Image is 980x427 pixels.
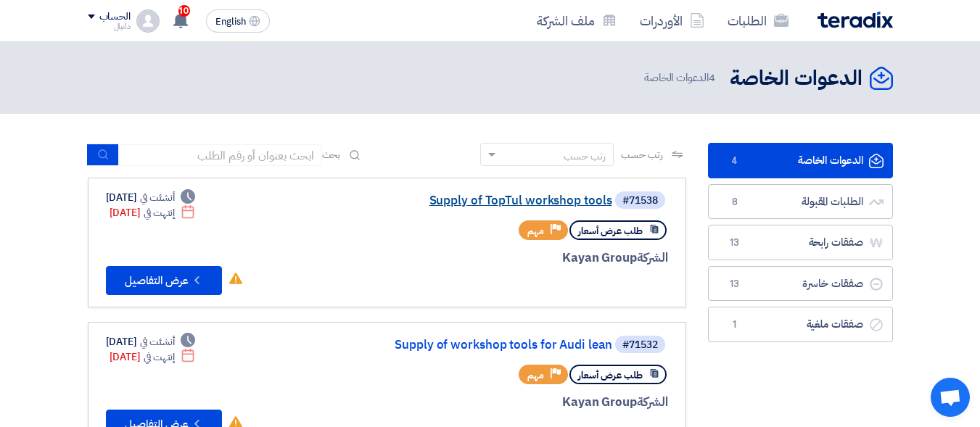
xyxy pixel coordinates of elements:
span: رتب حسب [621,147,662,162]
span: طلب عرض أسعار [578,224,643,238]
span: مهم [527,368,544,382]
span: الشركة [637,393,668,411]
span: إنتهت في [144,349,175,365]
div: رتب حسب [564,149,606,164]
div: [DATE] [110,205,196,220]
a: صفقات ملغية1 [708,307,893,342]
button: English [206,9,270,33]
a: Supply of TopTul workshop tools [322,194,612,207]
span: الدعوات الخاصة [644,70,718,86]
span: 4 [709,70,715,86]
span: بحث [322,147,341,162]
span: أنشئت في [140,190,175,205]
span: 10 [178,5,190,17]
a: صفقات خاسرة13 [708,266,893,302]
div: الحساب [99,11,131,23]
span: 8 [726,195,744,210]
div: #71532 [622,340,658,350]
div: [DATE] [106,334,196,349]
div: Open chat [931,378,970,417]
div: دانيال [88,22,131,30]
span: 13 [726,236,744,250]
div: [DATE] [106,190,196,205]
a: الدعوات الخاصة4 [708,143,893,178]
span: مهم [527,224,544,238]
input: ابحث بعنوان أو رقم الطلب [119,144,322,166]
span: 13 [726,277,744,291]
span: إنتهت في [144,205,175,220]
a: Supply of workshop tools for Audi lean [322,339,612,352]
span: English [215,17,246,27]
img: profile_test.png [136,9,160,33]
button: عرض التفاصيل [106,266,222,295]
span: 1 [726,318,744,332]
img: Teradix logo [818,12,893,28]
span: الشركة [637,249,668,267]
span: أنشئت في [140,334,175,349]
span: طلب عرض أسعار [578,368,643,382]
div: Kayan Group [319,249,668,268]
div: [DATE] [110,349,196,365]
span: 4 [726,154,744,168]
a: الطلبات المقبولة8 [708,184,893,220]
h2: الدعوات الخاصة [730,65,862,93]
div: #71538 [622,196,658,206]
a: صفقات رابحة13 [708,225,893,260]
a: الأوردرات [628,4,716,38]
a: الطلبات [716,4,800,38]
div: Kayan Group [319,393,668,412]
a: ملف الشركة [525,4,628,38]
